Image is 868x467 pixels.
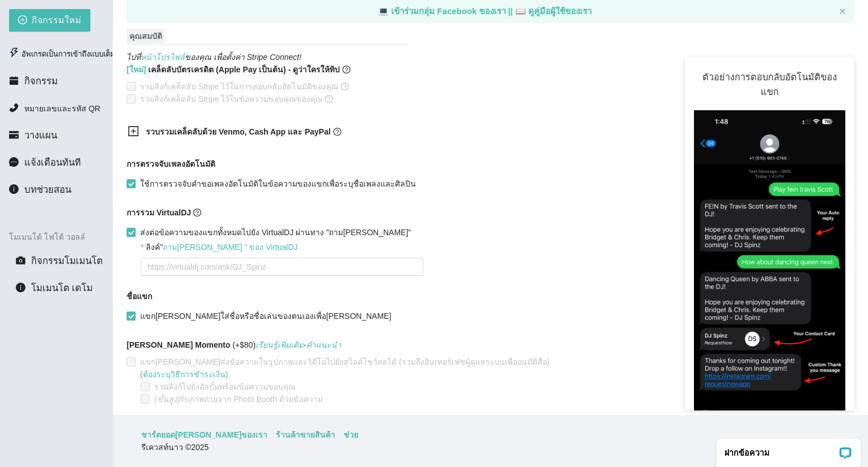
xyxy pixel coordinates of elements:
font: รวมลิงก์เคล็ดลับ Stripe ไว้ในข้อความขอบคุณของคุณ [140,94,323,103]
span: พลัสสแควร์ [128,126,139,137]
a: ถาม[PERSON_NAME] " ของ VirtualDJ [163,243,297,252]
span: วงกลมข้อมูล [9,184,19,194]
span: วงกลมข้อมูล [16,283,25,292]
a: (ต้องระบุวิธีการชำระเงิน) [140,370,228,379]
font: แจ้งเตือนทันที [24,157,81,168]
span: สายฟ้า [9,47,19,58]
font: รวมลิงก์เคล็ดลับ Stripe ไว้ในการตอบกลับอัตโนมัติของคุณ [140,82,338,91]
span: วงคำถาม [333,128,341,136]
font: ร้านค้าขายสินค้า [276,430,335,439]
a: ช่วย [344,429,358,441]
font: คุณสมบัติ [129,32,162,41]
span: ปฏิทิน [9,76,19,85]
span: กล้อง [16,256,25,265]
font: ของคุณ เพื่อตั้งค่า Stripe Connect! [185,53,301,62]
font: รับภาพถ่ายจาก Photo Booth ด้วยข้อความ [180,395,323,404]
font: ตัวอย่างการตอบกลับอัตโนมัติของแขก [702,72,837,97]
a: เรียนรู้เพิ่มเติม [255,340,303,349]
font: 📖 [515,6,526,16]
a: ชาร์ตยอด[PERSON_NAME]ของเรา [141,429,267,441]
span: แล็ปท็อป [378,6,389,16]
button: วงกลมบวกกิจกรรมใหม่ [9,9,90,32]
font: หมายเลขและรหัส QR [24,104,101,113]
font: ใช้การตรวจจับคำขอเพลงอัตโนมัติในข้อความของแขกเพื่อระบุชื่อเพลงและศิลปิน [140,179,416,188]
a: แล็ปท็อป ดูคู่มือผู้ใช้ของเรา [515,6,592,16]
font: ช่วย [344,430,358,439]
font: ลิงค์ [146,243,160,252]
font: อัพเกรดเป็นการเข้าถึงแบบเต็ม [21,50,115,58]
font: [PERSON_NAME] Momento [127,340,231,349]
span: วงคำถาม [341,83,349,90]
font: การรวม VirtualDJ [127,208,191,217]
font: บทช่วยสอน [24,184,71,195]
font: เข้าร่วมกลุ่ม Facebook ของเรา || [391,6,513,16]
span: แล็ปท็อป [515,6,526,16]
span: บัตรเครดิต [9,130,19,140]
font: 💻 [378,6,389,16]
font: (ขั้นสูง) [154,395,180,404]
font: โมเมนโต้ โฟโต้ วอลล์ [9,232,85,241]
span: วงคำถาม [342,63,350,76]
button: ปิด [839,8,846,15]
font: ส่งต่อข้อความของแขกทั้งหมดไปยัง VirtualDJ ผ่านทาง "ถาม[PERSON_NAME]" [140,228,411,237]
font: - [303,340,306,349]
font: ไปที่ [127,53,141,62]
font: โมเมนโต เดโม [31,283,93,293]
font: " [160,243,163,252]
iframe: วิดเจ็ตแชท LiveChat [709,431,868,467]
span: ข้อความ [9,157,19,167]
font: การตรวจจับเพลงอัตโนมัติ [127,159,215,168]
a: ร้านค้าขายสินค้า [276,429,335,441]
font: ชื่อแขก [127,292,152,301]
font: รวบรวมเคล็ดลับด้วย Venmo, Cash App และ PayPal [146,127,331,136]
a: หน้าโปรไฟล์ [141,53,185,62]
font: รีเควสท์นาว © [141,443,191,452]
span: วงคำถาม [193,209,201,217]
font: (+$80) [232,340,255,349]
font: [ใหม่] [127,65,146,74]
span: วงกลมบวก [18,15,27,26]
font: 2025 [191,443,209,452]
font: ชาร์ตยอด[PERSON_NAME]ของเรา [141,430,267,439]
font: เคล็ดลับบัตรเครดิต (Apple Pay เป็นต้น) - ดูว่าใครให้ทิป [148,65,340,74]
font: แขก[PERSON_NAME]ใส่ชื่อหรือชื่อเล่นของตนเองเพื่อ[PERSON_NAME] [140,312,391,321]
font: แขก[PERSON_NAME]ส่งข้อความในรูปภาพและวิดีโอไปยังสไลด์โชว์สดได้ (รวมถึงอินเทอร์เฟซผู้ดูแลระบบเพื่อ... [140,357,549,366]
font: กิจกรรม [24,76,58,87]
span: โทรศัพท์ [9,103,19,113]
span: วงคำถาม [325,95,333,103]
font: วางแผน [24,130,57,141]
font: กิจกรรมโมเมนโต [31,256,103,266]
div: รวบรวมเคล็ดลับด้วย Venmo, Cash App และ PayPalวงคำถาม [119,119,401,146]
a: คำแนะนำ [306,340,341,349]
font: ดูคู่มือผู้ใช้ของเรา [528,6,592,16]
a: แล็ปท็อป เข้าร่วมกลุ่ม Facebook ของเรา || [378,6,515,16]
font: กิจกรรมใหม่ [32,15,81,25]
font: รวมลิงก์ไปยังอัลบั้มพร้อมข้อความขอบคุณ [154,382,296,391]
img: คำแนะนำในการขอเป็นดีเจ [694,110,845,439]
